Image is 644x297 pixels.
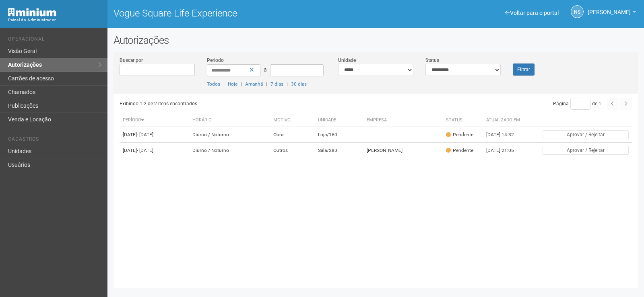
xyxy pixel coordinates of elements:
[483,143,527,158] td: [DATE] 21:05
[189,143,270,158] td: Diurno / Noturno
[120,114,189,127] th: Período
[363,143,443,158] td: [PERSON_NAME]
[189,114,270,127] th: Horário
[223,81,225,87] span: |
[363,114,443,127] th: Empresa
[588,1,631,15] span: Nicolle Silva
[446,131,473,138] div: Pendente
[513,63,535,76] button: Filtrar
[8,8,56,16] img: Minium
[543,130,629,139] button: Aprovar / Rejeitar
[137,132,153,137] span: - [DATE]
[120,98,373,110] div: Exibindo 1-2 de 2 itens encontrados
[241,81,242,87] span: |
[8,136,101,145] li: Cadastros
[189,127,270,143] td: Diurno / Noturno
[8,16,101,24] div: Painel do Administrador
[266,81,267,87] span: |
[588,10,636,16] a: [PERSON_NAME]
[483,127,527,143] td: [DATE] 14:32
[446,147,473,154] div: Pendente
[270,143,315,158] td: Outros
[291,81,307,87] a: 30 dias
[315,127,363,143] td: Loja/160
[270,114,315,127] th: Motivo
[543,146,629,155] button: Aprovar / Rejeitar
[338,57,356,64] label: Unidade
[114,34,638,46] h2: Autorizações
[553,101,601,107] span: Página de 1
[571,5,584,18] a: NS
[8,36,101,45] li: Operacional
[120,57,143,64] label: Buscar por
[287,81,288,87] span: |
[264,66,267,73] span: a
[207,81,220,87] a: Todos
[315,114,363,127] th: Unidade
[245,81,263,87] a: Amanhã
[505,10,559,16] a: Voltar para o portal
[120,127,189,143] td: [DATE]
[137,147,153,153] span: - [DATE]
[207,57,224,64] label: Período
[114,8,370,18] h1: Vogue Square Life Experience
[228,81,237,87] a: Hoje
[120,143,189,158] td: [DATE]
[483,114,527,127] th: Atualizado em
[270,81,283,87] a: 7 dias
[425,57,439,64] label: Status
[315,143,363,158] td: Sala/283
[270,127,315,143] td: Obra
[443,114,483,127] th: Status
